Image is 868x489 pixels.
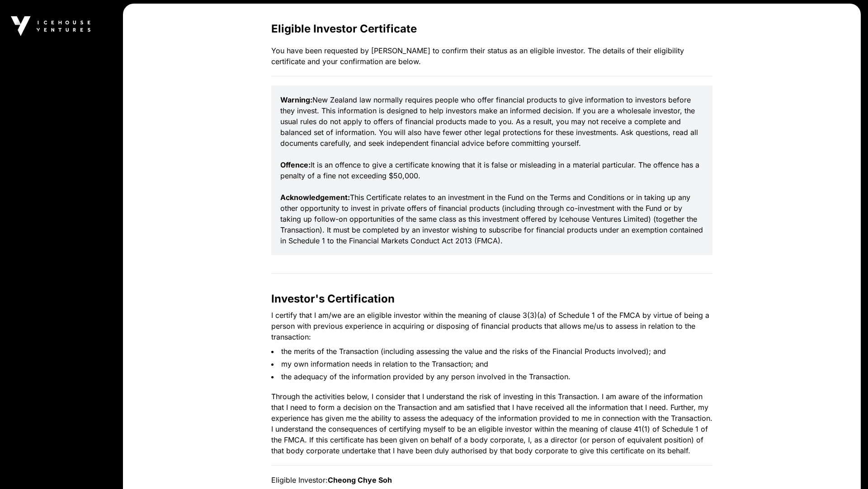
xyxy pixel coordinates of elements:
p: This Certificate relates to an investment in the Fund on the Terms and Conditions or in taking up... [280,192,703,246]
img: Icehouse Ventures Logo [11,16,90,36]
p: Eligible Investor: [271,475,712,485]
p: It is an offence to give a certificate knowing that it is false or misleading in a material parti... [280,159,703,181]
li: my own information needs in relation to the Transaction; and [271,359,712,369]
h2: Eligible Investor Certificate [271,22,712,36]
h2: Investor's Certification [271,292,712,306]
p: Through the activities below, I consider that I understand the risk of investing in this Transact... [271,391,712,456]
strong: Acknowledgement: [280,193,350,202]
p: I certify that I am/we are an eligible investor within the meaning of clause 3(3)(a) of Schedule ... [271,310,712,342]
p: New Zealand law normally requires people who offer financial products to give information to inve... [280,94,703,149]
li: the adequacy of the information provided by any person involved in the Transaction. [271,371,712,382]
strong: Offence: [280,160,311,169]
strong: Warning: [280,95,312,104]
p: You have been requested by [PERSON_NAME] to confirm their status as an eligible investor. The det... [271,45,712,67]
li: the merits of the Transaction (including assessing the value and the risks of the Financial Produ... [271,346,712,357]
strong: Cheong Chye Soh [328,475,392,484]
